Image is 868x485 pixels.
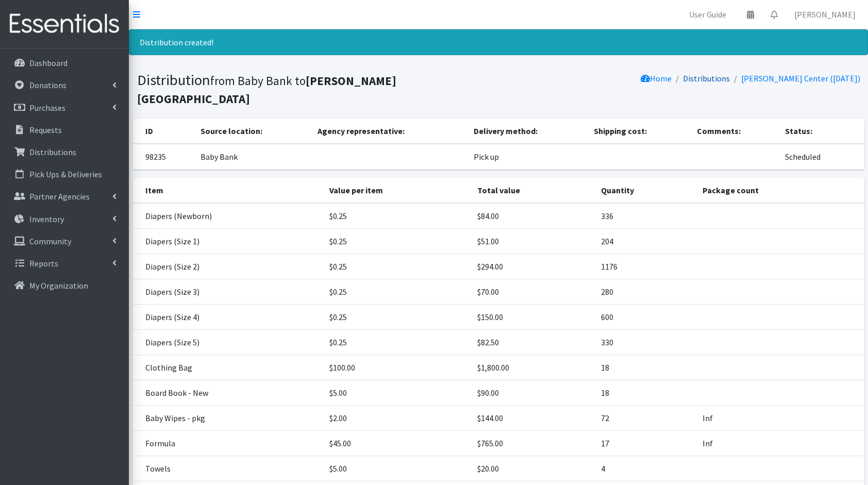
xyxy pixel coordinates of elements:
[133,229,324,254] td: Diapers (Size 1)
[323,406,471,431] td: $2.00
[29,125,62,135] p: Requests
[4,253,125,274] a: Reports
[471,355,595,380] td: $1,800.00
[4,120,125,140] a: Requests
[311,119,468,144] th: Agency representative:
[323,431,471,456] td: $45.00
[595,355,696,380] td: 18
[471,229,595,254] td: $51.00
[595,229,696,254] td: 204
[29,147,76,157] p: Distributions
[133,279,324,305] td: Diapers (Size 3)
[786,4,864,25] a: [PERSON_NAME]
[133,305,324,330] td: Diapers (Size 4)
[133,203,324,229] td: Diapers (Newborn)
[741,73,860,83] a: [PERSON_NAME] Center ([DATE])
[4,53,125,73] a: Dashboard
[471,330,595,355] td: $82.50
[4,142,125,162] a: Distributions
[683,73,730,83] a: Distributions
[133,254,324,279] td: Diapers (Size 2)
[29,80,66,90] p: Donations
[471,254,595,279] td: $294.00
[4,75,125,95] a: Donations
[323,330,471,355] td: $0.25
[696,406,864,431] td: Inf
[133,178,324,203] th: Item
[323,380,471,406] td: $5.00
[29,103,65,113] p: Purchases
[323,229,471,254] td: $0.25
[471,431,595,456] td: $765.00
[133,431,324,456] td: Formula
[595,178,696,203] th: Quantity
[323,203,471,229] td: $0.25
[468,119,588,144] th: Delivery method:
[137,73,396,106] b: [PERSON_NAME][GEOGRAPHIC_DATA]
[471,406,595,431] td: $144.00
[471,305,595,330] td: $150.00
[323,254,471,279] td: $0.25
[595,279,696,305] td: 280
[194,144,311,170] td: Baby Bank
[29,258,58,269] p: Reports
[588,119,691,144] th: Shipping cost:
[323,355,471,380] td: $100.00
[29,214,64,224] p: Inventory
[133,119,195,144] th: ID
[696,178,864,203] th: Package count
[595,431,696,456] td: 17
[133,355,324,380] td: Clothing Bag
[468,144,588,170] td: Pick up
[595,456,696,481] td: 4
[471,380,595,406] td: $90.00
[323,456,471,481] td: $5.00
[4,186,125,207] a: Partner Agencies
[323,305,471,330] td: $0.25
[133,144,195,170] td: 98235
[471,203,595,229] td: $84.00
[29,236,71,246] p: Community
[779,119,864,144] th: Status:
[4,231,125,252] a: Community
[323,178,471,203] th: Value per item
[133,330,324,355] td: Diapers (Size 5)
[133,380,324,406] td: Board Book - New
[595,330,696,355] td: 330
[595,254,696,279] td: 1176
[471,178,595,203] th: Total value
[29,191,90,202] p: Partner Agencies
[133,406,324,431] td: Baby Wipes - pkg
[595,406,696,431] td: 72
[595,203,696,229] td: 336
[29,58,68,68] p: Dashboard
[29,169,102,179] p: Pick Ups & Deliveries
[779,144,864,170] td: Scheduled
[137,73,396,106] small: from Baby Bank to
[471,456,595,481] td: $20.00
[4,97,125,118] a: Purchases
[595,305,696,330] td: 600
[681,4,735,25] a: User Guide
[595,380,696,406] td: 18
[137,71,495,107] h1: Distribution
[4,209,125,229] a: Inventory
[4,164,125,185] a: Pick Ups & Deliveries
[471,279,595,305] td: $70.00
[323,279,471,305] td: $0.25
[133,456,324,481] td: Towels
[29,280,88,291] p: My Organization
[129,29,868,55] div: Distribution created!
[696,431,864,456] td: Inf
[4,7,125,41] img: HumanEssentials
[194,119,311,144] th: Source location:
[641,73,672,83] a: Home
[691,119,779,144] th: Comments:
[4,275,125,296] a: My Organization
